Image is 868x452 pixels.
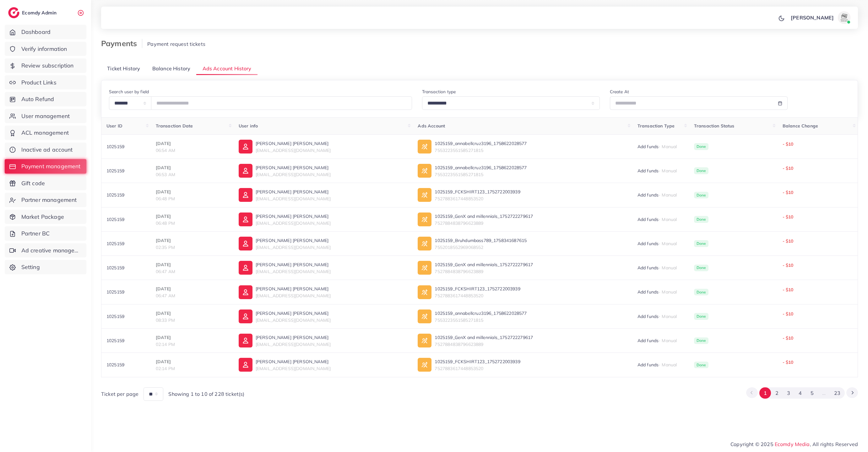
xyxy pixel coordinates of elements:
span: 1025159 [106,289,124,295]
p: 1025159_annabellcruz3196_1758622028577 [435,140,527,147]
span: 06:48 PM [156,196,175,202]
span: Ads Account [418,123,445,129]
span: Payment request tickets [147,41,205,47]
span: 06:47 AM [156,269,175,274]
span: Gift code [21,179,45,187]
a: Setting [5,260,86,274]
h3: Payments [101,39,142,48]
span: [EMAIL_ADDRESS][DOMAIN_NAME] [256,317,331,323]
span: - Manual [659,362,677,368]
span: Done [694,143,709,150]
img: ic-ad-info.7fc67b75.svg [418,285,431,299]
img: ic-ad-info.7fc67b75.svg [418,213,431,226]
span: 1025159 [106,192,124,198]
span: 7553223551585271815 [435,148,483,153]
span: Add funds [637,362,677,368]
span: [EMAIL_ADDRESS][DOMAIN_NAME] [256,269,331,274]
span: Done [694,265,709,272]
p: 1025159_FCKSHIRT123_1752722003939 [435,358,520,365]
p: [PERSON_NAME] [PERSON_NAME] [256,334,331,341]
img: ic-ad-info.7fc67b75.svg [418,334,431,347]
span: 1025159 [106,338,124,343]
p: [PERSON_NAME] [PERSON_NAME] [256,237,331,244]
h2: Ecomdy Admin [22,10,58,16]
span: 7527884838796623889 [435,220,483,226]
span: - Manual [659,265,677,271]
p: [DATE] [156,309,229,317]
span: 1025159 [106,144,124,149]
p: [PERSON_NAME] [PERSON_NAME] [256,140,331,147]
p: [DATE] [156,140,229,147]
p: [DATE] [156,213,229,220]
span: , All rights Reserved [810,440,858,448]
a: Ecomdy Media [775,441,810,447]
img: ic-ad-info.7fc67b75.svg [418,309,431,323]
span: Add funds [637,314,677,319]
img: ic-ad-info.7fc67b75.svg [418,237,431,250]
img: ic-user-info.36bf1079.svg [239,213,252,226]
span: 02:14 PM [156,366,175,371]
p: 1025159_GenX and millennials_1752722279617 [435,334,533,341]
img: ic-user-info.36bf1079.svg [239,358,252,372]
span: - Manual [659,314,677,319]
p: [PERSON_NAME] [PERSON_NAME] [256,164,331,171]
span: User info [239,123,258,129]
span: [EMAIL_ADDRESS][DOMAIN_NAME] [256,342,331,347]
img: ic-ad-info.7fc67b75.svg [418,164,431,178]
label: Create At [610,89,629,95]
p: - $10 [783,164,853,172]
span: Transaction Date [156,123,193,129]
a: logoEcomdy Admin [8,7,58,18]
span: 06:48 PM [156,220,175,226]
span: Add funds [637,241,677,246]
a: Payment management [5,159,86,174]
span: 7527883617448853520 [435,196,483,202]
img: logo [8,7,19,18]
button: Go to page 3 [783,387,795,399]
label: Transaction type [422,89,456,95]
span: 02:35 PM [156,245,175,250]
p: 1025159_annabellcruz3196_1758622028577 [435,309,527,317]
ul: Pagination [746,387,858,399]
span: Market Package [21,213,64,221]
span: Partner management [21,196,77,204]
img: ic-user-info.36bf1079.svg [239,261,252,275]
span: Add funds [637,144,677,149]
img: ic-user-info.36bf1079.svg [239,237,252,250]
span: Inactive ad account [21,146,73,154]
p: [PERSON_NAME] [791,14,834,21]
span: ACL management [21,129,69,137]
span: Balance History [152,65,190,72]
p: [DATE] [156,164,229,171]
img: ic-user-info.36bf1079.svg [239,164,252,178]
span: 1025159 [106,241,124,246]
span: Ticket per page [101,390,138,398]
span: Showing 1 to 10 of 228 ticket(s) [168,390,244,398]
p: - $10 [783,140,853,148]
span: [EMAIL_ADDRESS][DOMAIN_NAME] [256,366,331,371]
a: Dashboard [5,25,86,39]
a: Verify information [5,42,86,56]
span: 1025159 [106,362,124,368]
a: Market Package [5,210,86,224]
button: Go to page 4 [795,387,806,399]
span: User management [21,112,70,120]
span: [EMAIL_ADDRESS][DOMAIN_NAME] [256,196,331,202]
p: - $10 [783,310,853,318]
img: ic-user-info.36bf1079.svg [239,309,252,323]
p: [DATE] [156,237,229,244]
span: 06:54 AM [156,148,175,153]
span: 1025159 [106,217,124,222]
span: Done [694,337,709,344]
span: Partner BC [21,229,50,238]
span: Done [694,192,709,199]
p: [PERSON_NAME] [PERSON_NAME] [256,188,331,196]
span: - Manual [659,144,677,149]
a: Inactive ad account [5,143,86,157]
p: - $10 [783,286,853,293]
p: - $10 [783,213,853,221]
span: Payment management [21,162,81,170]
span: Add funds [637,168,677,174]
span: User ID [106,123,122,129]
p: [PERSON_NAME] [PERSON_NAME] [256,261,331,268]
